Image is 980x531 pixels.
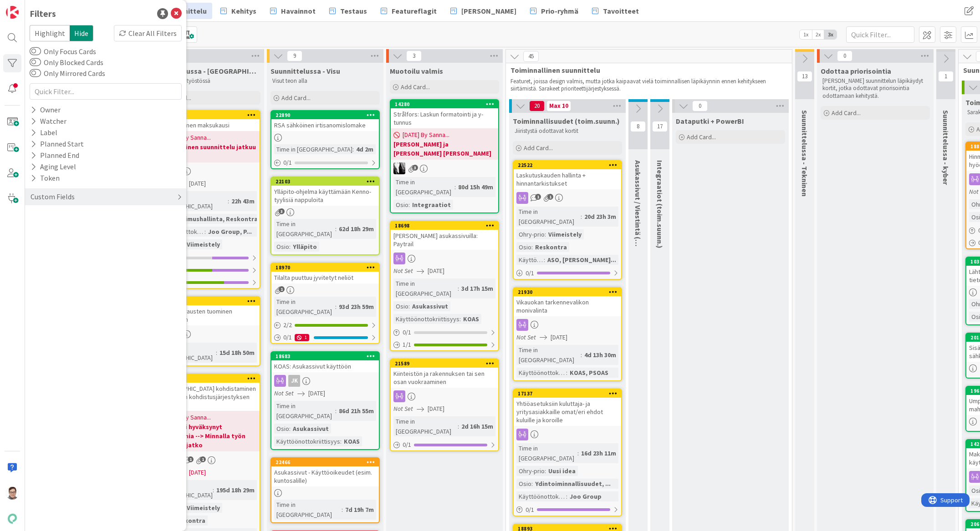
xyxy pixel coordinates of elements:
[30,127,58,138] div: Label
[274,389,294,397] i: Not Set
[30,68,105,79] label: Only Mirrored Cards
[335,302,337,312] span: :
[582,212,618,222] div: 20d 23h 3m
[70,25,93,41] span: Hide
[391,230,498,250] div: [PERSON_NAME] asukassivuilla: Paytrail
[324,3,373,19] a: Testaus
[545,466,546,476] span: :
[189,468,206,477] span: [DATE]
[271,458,379,486] div: 22466Asukassivut - Käyttöoikeudet (esim. kuntosalille)
[276,264,379,271] div: 18970
[274,144,352,154] div: Time in [GEOGRAPHIC_DATA]
[545,229,546,239] span: :
[289,242,291,252] span: :
[514,389,621,426] div: 17137Yhtiöasetuksiin kuluttaja- ja yritysasiakkaille omat/eri ehdot kuluille ja koroille
[271,466,379,486] div: Asukassivut - Käyttöoikeudet (esim. kuntosalille)
[206,227,254,237] div: Joo Group, P...
[271,375,379,387] div: JK
[156,298,260,304] div: 22101
[152,165,260,177] div: TM
[395,360,498,367] div: 21589
[545,255,618,265] div: ASO, [PERSON_NAME]...
[271,352,379,360] div: 18683
[393,416,458,436] div: Time in [GEOGRAPHIC_DATA]
[393,301,408,311] div: Osio
[822,77,928,100] p: [PERSON_NAME] suunnittelun läpikäydyt kortit, jotka odottavat priorisointia odottamaan kehitystä.
[271,177,379,186] div: 22103
[308,389,325,398] span: [DATE]
[228,196,229,206] span: :
[30,57,103,68] label: Only Blocked Cards
[514,398,621,426] div: Yhtiöasetuksiin kuluttaja- ja yritysasiakkaille omat/eri ehdot kuluille ja koroille
[514,169,621,189] div: Laskutuskauden hallinta + hinnantarkistukset
[513,287,622,381] a: 21930Vikauokan tarkennevalikon monivalintaNot Set[DATE]Time in [GEOGRAPHIC_DATA]:4d 13h 30mKäyttö...
[340,5,367,16] span: Testaus
[566,491,567,501] span: :
[393,140,495,158] b: [PERSON_NAME] ja [PERSON_NAME] [PERSON_NAME]
[408,200,410,210] span: :
[567,368,611,378] div: KOAS, PSOAS
[687,133,716,141] span: Add Card...
[340,436,342,446] span: :
[30,191,76,202] div: Custom Fields
[652,121,668,132] span: 17
[546,466,578,476] div: Uusi idea
[516,255,544,265] div: Käyttöönottokriittisyys
[152,374,260,411] div: 12754[DEMOGRAPHIC_DATA] kohdistaminen muuten kuin kohdistusjärjestyksen mukaan
[401,83,430,91] span: Add Card...
[274,297,335,317] div: Time in [GEOGRAPHIC_DATA]
[406,51,422,61] span: 3
[152,328,260,340] div: TK
[171,214,260,224] div: Sopimushallinta, Reskontra
[581,350,582,360] span: :
[518,390,621,397] div: 17137
[524,144,553,152] span: Add Card...
[428,266,444,276] span: [DATE]
[390,359,499,451] a: 21589Kiinteistön ja rakennuksen tai sen osan vuokraaminenNot Set[DATE]Time in [GEOGRAPHIC_DATA]:2...
[393,177,454,197] div: Time in [GEOGRAPHIC_DATA]
[214,485,257,495] div: 195d 18h 29m
[529,101,545,111] span: 20
[151,110,260,289] a: 22638Kolmiportainen maksukausi[DATE] By Sanna...toiminnallinen suunnittelu jatkuu 4.9.TMNot Set[D...
[276,353,379,359] div: 18683
[526,268,534,278] span: 0 / 1
[279,286,285,292] span: 1
[393,314,459,324] div: Käyttöönottokriittisyys
[535,194,541,200] span: 1
[215,3,262,19] a: Kehitys
[30,150,80,161] div: Planned End
[603,5,639,16] span: Tavoitteet
[152,252,260,263] div: 0/2
[459,314,461,324] span: :
[523,51,539,62] span: 45
[516,491,566,501] div: Käyttöönottokriittisyys
[516,479,531,489] div: Osio
[291,242,319,252] div: Ylläpito
[692,101,708,111] span: 0
[514,288,621,296] div: 21930
[516,466,545,476] div: Ohry-prio
[403,340,411,349] span: 1 / 1
[525,3,584,19] a: Prio-ryhmä
[217,348,257,358] div: 15d 18h 50m
[531,242,533,252] span: :
[393,162,405,174] img: KV
[271,272,379,283] div: Tilalta puuttuu jyvitetyt neliöt
[513,389,622,516] a: 17137Yhtiöasetuksiin kuluttaja- ja yritysasiakkaille omat/eri ehdot kuluille ja koroilleTime in [...
[390,221,499,351] a: 18698[PERSON_NAME] asukassivuilla: PaytrailNot Set[DATE]Time in [GEOGRAPHIC_DATA]:3d 17h 15mOsio:...
[152,454,260,466] div: TM
[582,350,618,360] div: 4d 13h 30m
[459,421,495,431] div: 2d 16h 15m
[516,368,566,378] div: Käyttöönottokriittisyys
[151,296,260,366] a: 22101Yksittäisvarausten tuominen reskontraanTKTime in [GEOGRAPHIC_DATA]:15d 18h 50m
[454,182,456,192] span: :
[283,333,292,342] span: 0 / 1
[287,51,302,61] span: 9
[516,333,536,341] i: Not Set
[164,413,211,422] span: [DATE] By Sanna...
[566,368,567,378] span: :
[633,160,643,282] span: Asukassivut / Viestintä (toim.suunn.)
[30,138,85,150] div: Planned Start
[281,94,311,102] span: Add Card...
[184,503,222,513] div: Viimeistely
